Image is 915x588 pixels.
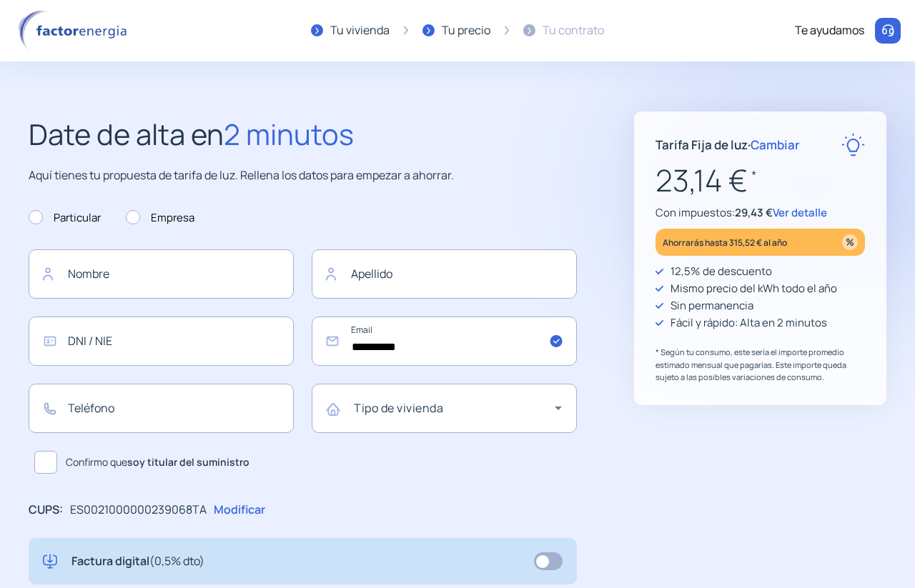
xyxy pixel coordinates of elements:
[127,455,249,469] b: soy titular del suministro
[671,280,837,297] p: Mismo precio del kWh todo el año
[29,501,63,519] p: CUPS:
[663,234,787,251] p: Ahorrarás hasta 315,52 € al año
[442,21,490,40] div: Tu precio
[330,21,390,40] div: Tu vivienda
[29,166,577,185] p: Aquí tienes tu propuesta de tarifa de luz. Rellena los datos para empezar a ahorrar.
[66,454,249,470] span: Confirmo que
[735,205,773,220] span: 29,43 €
[842,234,858,250] img: percentage_icon.svg
[656,135,800,154] p: Tarifa Fija de luz ·
[29,111,577,157] h2: Date de alta en
[126,209,194,226] label: Empresa
[671,263,772,280] p: 12,5% de descuento
[841,133,865,156] img: rate-E.svg
[214,501,265,519] p: Modificar
[773,205,827,220] span: Ver detalle
[71,552,204,571] p: Factura digital
[656,204,865,221] p: Con impuestos:
[543,21,604,40] div: Tu contrato
[671,314,827,332] p: Fácil y rápido: Alta en 2 minutos
[149,553,204,569] span: (0,5% dto)
[224,114,354,154] span: 2 minutos
[671,297,753,314] p: Sin permanencia
[43,552,57,571] img: digital-invoice.svg
[656,346,865,384] p: * Según tu consumo, este sería el importe promedio estimado mensual que pagarías. Este importe qu...
[656,156,865,204] p: 23,14 €
[881,24,895,38] img: llamar
[795,21,864,40] div: Te ayudamos
[751,136,800,153] span: Cambiar
[14,10,136,51] img: logo factor
[70,501,207,519] p: ES0021000000239068TA
[354,400,443,416] mat-label: Tipo de vivienda
[29,209,101,226] label: Particular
